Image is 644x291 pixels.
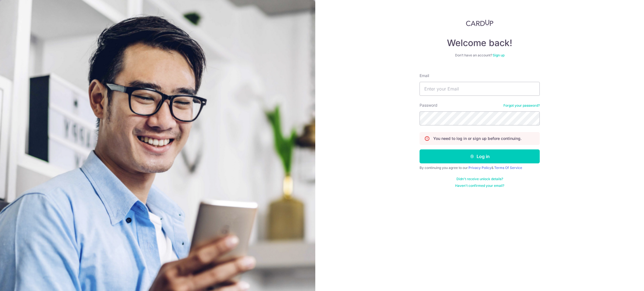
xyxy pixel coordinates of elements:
[433,136,522,141] p: You need to log in or sign up before continuing.
[456,177,503,181] a: Didn't receive unlock details?
[420,166,540,170] div: By continuing you agree to our &
[503,103,540,108] a: Forgot your password?
[494,166,522,170] a: Terms Of Service
[466,20,493,26] img: CardUp Logo
[420,73,429,78] label: Email
[420,149,540,163] button: Log in
[420,37,540,49] h4: Welcome back!
[420,53,540,58] div: Don’t have an account?
[420,82,540,96] input: Enter your Email
[455,183,504,188] a: Haven't confirmed your email?
[420,102,437,108] label: Password
[468,166,491,170] a: Privacy Policy
[493,53,505,57] a: Sign up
